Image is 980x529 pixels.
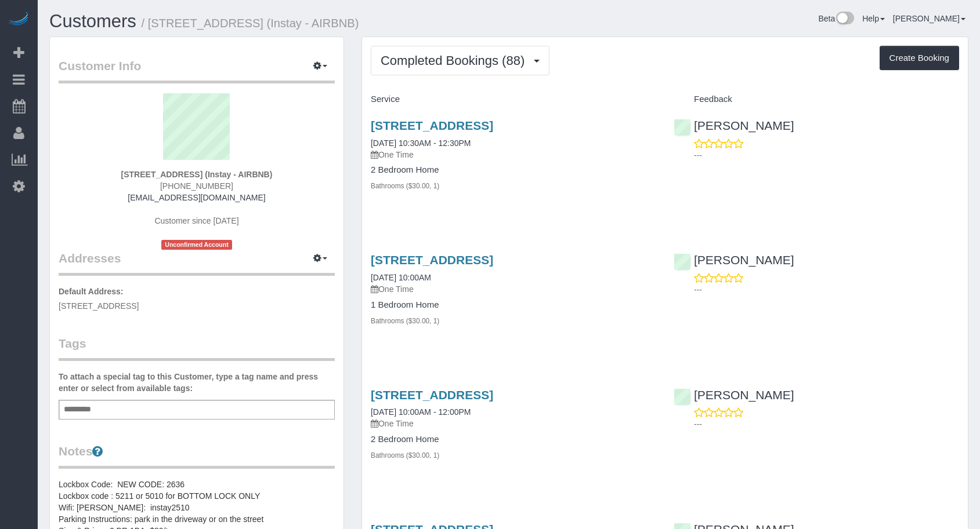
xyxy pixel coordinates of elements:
legend: Tags [59,335,335,361]
a: [DATE] 10:30AM - 12:30PM [371,138,471,148]
a: [PERSON_NAME] [674,253,794,267]
a: [STREET_ADDRESS] [371,119,493,132]
span: Customer since [DATE] [154,216,238,225]
label: To attach a special tag to this Customer, type a tag name and press enter or select from availabl... [59,371,335,394]
p: --- [694,149,959,161]
p: One Time [371,418,656,429]
a: [DATE] 10:00AM - 12:00PM [371,407,471,417]
p: One Time [371,283,656,295]
a: Help [862,14,885,23]
label: Default Address: [59,286,124,297]
span: Unconfirmed Account [161,240,232,250]
h4: 1 Bedroom Home [371,300,656,310]
img: Automaid Logo [7,12,30,28]
a: [EMAIL_ADDRESS][DOMAIN_NAME] [128,193,265,202]
small: / [STREET_ADDRESS] (Instay - AIRBNB) [142,17,359,30]
a: [STREET_ADDRESS] [371,388,493,402]
a: [DATE] 10:00AM [371,273,431,282]
a: [PERSON_NAME] [674,119,794,132]
a: [STREET_ADDRESS] [371,253,493,267]
a: [PERSON_NAME] [674,388,794,402]
a: Customers [49,11,136,31]
small: Bathrooms ($30.00, 1) [371,182,439,190]
h4: 2 Bedroom Home [371,435,656,444]
span: Completed Bookings (88) [381,53,530,68]
p: --- [694,418,959,430]
a: Beta [818,14,854,23]
legend: Customer Info [59,57,335,83]
button: Create Booking [880,46,959,70]
h4: Service [371,94,656,104]
p: One Time [371,149,656,160]
span: [PHONE_NUMBER] [160,181,233,191]
small: Bathrooms ($30.00, 1) [371,451,439,459]
p: --- [694,284,959,295]
span: [STREET_ADDRESS] [59,301,139,311]
small: Bathrooms ($30.00, 1) [371,317,439,325]
h4: 2 Bedroom Home [371,165,656,175]
a: [PERSON_NAME] [893,14,965,23]
strong: [STREET_ADDRESS] (Instay - AIRBNB) [121,170,273,179]
img: New interface [835,12,854,27]
h4: Feedback [674,94,959,104]
button: Completed Bookings (88) [371,46,549,75]
legend: Notes [59,443,335,469]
